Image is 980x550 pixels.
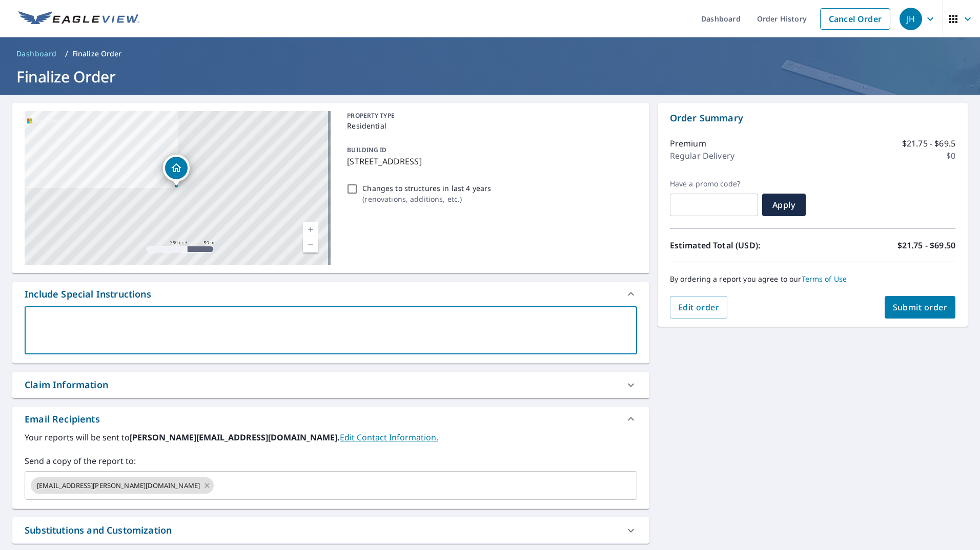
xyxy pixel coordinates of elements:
[12,372,649,398] div: Claim Information
[670,179,758,188] label: Have a promo code?
[347,120,632,131] p: Residential
[303,237,318,252] a: Current Level 17, Zoom Out
[347,145,386,154] p: BUILDING ID
[72,49,122,59] p: Finalize Order
[163,155,190,186] div: Dropped pin, building 1, Residential property, 55 Canyon East Pkwy Canyon, TX 79015
[12,46,968,62] nav: breadcrumb
[25,431,637,443] label: Your reports will be sent to
[762,194,806,216] button: Apply
[25,523,172,537] div: Substitutions and Customization
[670,137,706,150] p: Premium
[678,302,720,313] span: Edit order
[12,46,61,62] a: Dashboard
[12,407,649,431] div: Email Recipients
[802,274,847,284] a: Terms of Use
[820,8,890,30] a: Cancel Order
[770,199,798,210] span: Apply
[902,137,955,150] p: $21.75 - $69.5
[303,222,318,237] a: Current Level 17, Zoom In
[670,111,955,125] p: Order Summary
[670,274,955,284] p: By ordering a report you agree to our
[340,432,438,443] a: EditContactInfo
[25,455,637,467] label: Send a copy of the report to:
[25,412,100,426] div: Email Recipients
[25,378,108,392] div: Claim Information
[31,481,206,491] span: [EMAIL_ADDRESS][PERSON_NAME][DOMAIN_NAME]
[362,194,491,204] p: ( renovations, additions, etc. )
[347,111,632,120] p: PROPERTY TYPE
[893,302,948,313] span: Submit order
[31,477,214,494] div: [EMAIL_ADDRESS][PERSON_NAME][DOMAIN_NAME]
[65,48,68,60] li: /
[670,239,813,251] p: Estimated Total (USD):
[12,66,968,87] h1: Finalize Order
[897,239,955,251] p: $21.75 - $69.50
[16,49,57,59] span: Dashboard
[900,8,922,30] div: JH
[885,296,956,319] button: Submit order
[347,155,632,167] p: [STREET_ADDRESS]
[18,11,139,27] img: EV Logo
[130,432,340,443] b: [PERSON_NAME][EMAIL_ADDRESS][DOMAIN_NAME].
[670,150,734,162] p: Regular Delivery
[25,287,151,301] div: Include Special Instructions
[946,150,955,162] p: $0
[362,183,491,194] p: Changes to structures in last 4 years
[12,282,649,306] div: Include Special Instructions
[12,517,649,543] div: Substitutions and Customization
[670,296,728,319] button: Edit order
